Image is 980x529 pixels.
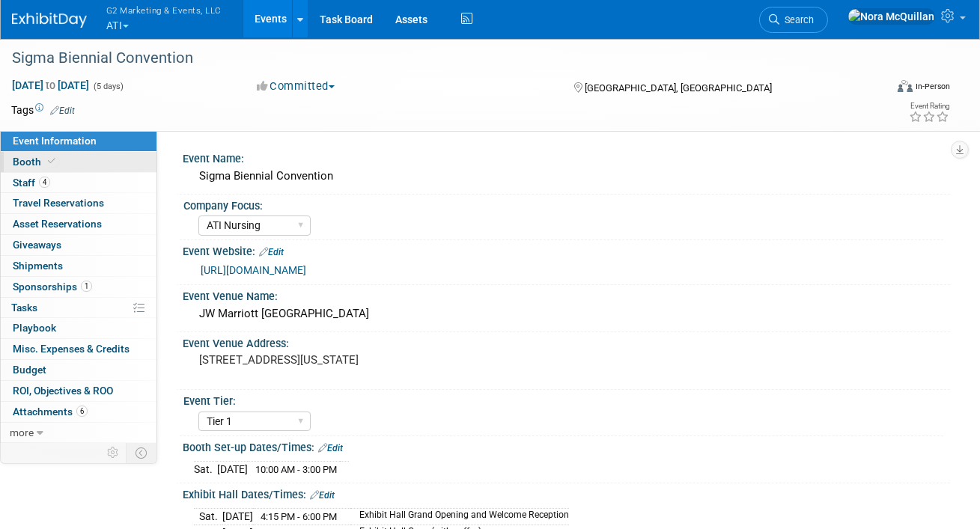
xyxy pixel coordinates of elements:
a: Attachments6 [1,402,156,422]
img: Nora McQuillan [847,8,935,25]
div: JW Marriott [GEOGRAPHIC_DATA] [194,302,939,325]
a: Edit [318,443,343,453]
pre: [STREET_ADDRESS][US_STATE] [199,353,486,367]
a: Travel Reservations [1,193,156,213]
span: Travel Reservations [13,197,104,209]
span: Staff [13,177,50,189]
span: Playbook [13,322,56,334]
div: Event Venue Name: [183,285,950,304]
button: Committed [252,79,341,94]
a: Edit [259,247,284,257]
div: Exhibit Hall Dates/Times: [183,483,950,503]
span: Sponsorships [13,281,92,293]
span: to [43,79,58,91]
div: Event Format [812,78,950,100]
a: Search [759,7,828,33]
div: Event Tier: [183,390,943,409]
div: Event Venue Address: [183,332,950,351]
div: Event Name: [183,147,950,166]
span: Misc. Expenses & Credits [13,343,130,355]
td: Personalize Event Tab Strip [100,443,127,462]
span: Search [779,14,814,25]
span: Tasks [11,302,37,314]
span: Attachments [13,406,88,418]
img: Format-Inperson.png [898,80,913,92]
a: ROI, Objectives & ROO [1,381,156,401]
td: [DATE] [217,462,248,477]
a: Misc. Expenses & Credits [1,339,156,359]
td: Toggle Event Tabs [127,443,157,462]
span: 1 [81,281,92,292]
span: Asset Reservations [13,218,102,230]
a: Playbook [1,318,156,338]
span: more [10,426,34,438]
a: Tasks [1,298,156,318]
a: Budget [1,360,156,380]
span: [DATE] [DATE] [11,79,90,92]
i: Booth reservation complete [48,157,55,165]
div: Event Rating [909,103,949,110]
span: Giveaways [13,239,61,251]
a: Staff4 [1,173,156,193]
span: Shipments [13,260,63,272]
a: Giveaways [1,235,156,255]
span: Booth [13,156,58,168]
td: Sat. [194,509,222,525]
td: Exhibit Hall Grand Opening and Welcome Reception [350,509,569,525]
div: Sigma Biennial Convention [194,165,939,188]
div: Booth Set-up Dates/Times: [183,436,950,456]
td: Tags [11,103,75,117]
a: Booth [1,152,156,172]
td: [DATE] [222,509,253,525]
a: [URL][DOMAIN_NAME] [201,264,306,276]
span: Event Information [13,135,97,147]
span: 4 [39,177,50,188]
span: (5 days) [92,82,124,91]
span: 6 [76,406,88,417]
img: ExhibitDay [12,13,87,28]
a: Sponsorships1 [1,277,156,297]
span: [GEOGRAPHIC_DATA], [GEOGRAPHIC_DATA] [585,82,772,94]
a: more [1,423,156,443]
div: In-Person [915,81,950,92]
a: Shipments [1,256,156,276]
div: Company Focus: [183,195,943,213]
div: Sigma Biennial Convention [7,45,870,72]
a: Asset Reservations [1,214,156,234]
span: 4:15 PM - 6:00 PM [261,511,337,522]
span: Budget [13,364,46,376]
span: G2 Marketing & Events, LLC [106,2,222,18]
span: ROI, Objectives & ROO [13,385,113,397]
span: 10:00 AM - 3:00 PM [255,464,337,475]
td: Sat. [194,462,217,477]
a: Edit [310,490,335,501]
a: Event Information [1,131,156,151]
a: Edit [50,106,75,116]
div: Event Website: [183,240,950,260]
